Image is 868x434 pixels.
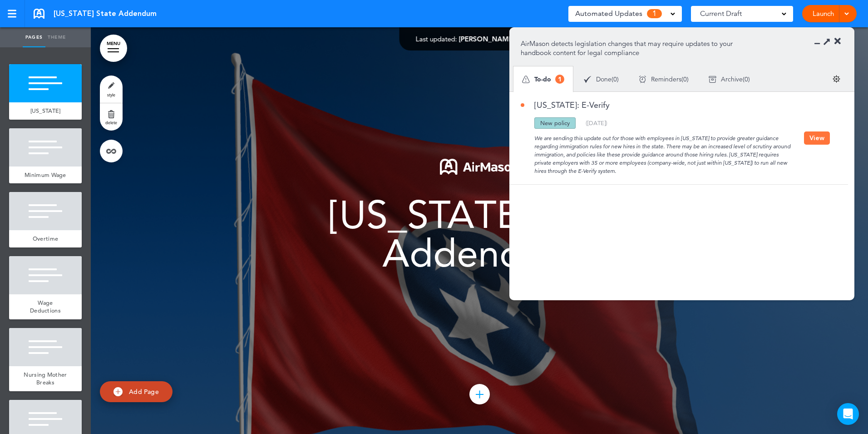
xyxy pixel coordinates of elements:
span: [US_STATE] State Addendum [54,9,157,19]
div: ( ) [586,120,607,126]
span: 1 [647,9,662,18]
div: ( ) [574,67,629,91]
span: 0 [613,76,617,82]
span: 0 [683,76,687,82]
div: — [416,35,543,42]
a: Wage Deductions [9,294,82,319]
img: add.svg [113,387,123,396]
a: [US_STATE]: E-Verify [521,101,610,109]
a: Nursing Mother Breaks [9,366,82,391]
a: MENU [100,35,127,62]
a: Minimum Wage [9,167,82,184]
span: 0 [745,76,748,82]
span: Reminders [651,76,681,82]
button: View [804,131,830,145]
span: Minimum Wage [25,171,66,179]
img: 1722553576973-Airmason_logo_White.png [440,159,519,175]
span: Done [596,76,612,82]
a: Overtime [9,230,82,247]
img: apu_icons_done.svg [584,76,592,83]
a: [US_STATE] [9,102,82,120]
a: style [100,76,123,103]
div: We are sending this update out for those with employees in [US_STATE] to provide greater guidance... [521,129,804,175]
div: ( ) [629,67,699,91]
img: apu_icons_remind.svg [639,76,646,83]
span: Nursing Mother Breaks [24,371,67,387]
span: To-do [534,76,551,82]
a: Pages [23,27,45,47]
span: Overtime [33,235,58,242]
span: Automated Updates [575,7,642,20]
img: apu_icons_archive.svg [709,76,716,83]
div: ( ) [699,67,760,91]
div: Open Intercom Messenger [837,403,859,425]
div: New policy [534,117,576,129]
span: [US_STATE] [30,107,61,115]
span: delete [105,120,117,125]
span: Last updated: [416,35,457,43]
a: Launch [809,5,838,22]
a: Theme [45,27,68,47]
span: Wage Deductions [30,299,61,315]
a: delete [100,103,123,131]
span: [DATE] [587,119,606,126]
span: [US_STATE] State Addendum [329,192,630,276]
span: 1 [555,75,564,84]
span: Archive [721,76,743,82]
p: AirMason detects legislation changes that may require updates to your handbook content for legal ... [521,39,746,57]
span: [PERSON_NAME] [459,35,515,43]
span: style [107,92,115,97]
img: apu_icons_todo.svg [522,76,530,83]
span: Current Draft [700,7,742,20]
img: settings.svg [833,75,840,83]
a: Add Page [100,381,173,403]
span: Add Page [129,388,159,396]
